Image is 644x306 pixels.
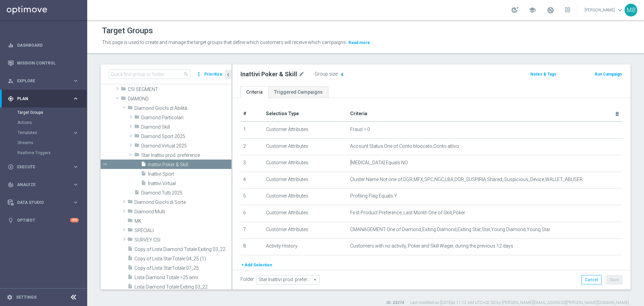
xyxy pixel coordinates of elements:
i: keyboard_arrow_right [72,164,79,170]
i: keyboard_arrow_right [72,199,79,206]
span: school [529,6,536,14]
td: Customer Attributes [263,138,347,155]
th: Selection Type [263,106,347,122]
span: Diamond Giochi di Sorte [135,200,231,205]
h1: Target Groups [102,26,153,36]
td: 8 [240,238,263,255]
div: MB [625,4,637,16]
i: insert_drive_file [127,255,133,263]
td: Customer Attributes [263,188,347,205]
span: Profiling Flag Equals Y [350,193,397,199]
div: Dashboard [8,36,79,54]
div: Templates [18,131,72,135]
a: Settings [16,295,37,299]
span: Explore [17,79,72,83]
span: 4 [340,72,344,78]
i: insert_drive_file [127,274,133,282]
td: 3 [240,155,263,172]
button: equalizer Dashboard [7,43,79,48]
td: Customer Attributes [263,155,347,172]
span: Diamond Virtual 2025 [141,143,231,149]
button: gps_fixed Plan keyboard_arrow_right [7,96,79,101]
i: folder [127,227,133,235]
span: Copy of Lista StarTotale 04_25 (1) [135,256,231,262]
i: more_vert [196,70,202,79]
i: lightbulb [8,217,14,223]
button: + Add Selection [240,261,273,269]
div: person_search Explore keyboard_arrow_right [7,78,79,84]
span: Lista Diamond Totale &gt;25 anni [135,275,231,280]
i: folder [121,95,126,103]
div: Plan [8,96,72,102]
i: folder [127,236,133,244]
div: Optibot [8,211,79,229]
button: lightbulb Optibot +10 [7,218,79,223]
span: search [183,72,189,77]
i: folder [127,208,133,216]
div: Templates [17,128,87,138]
a: Dashboard [17,36,79,54]
label: : [337,71,338,77]
span: Analyze [17,183,72,187]
span: Star Inattivi prod. preference [141,152,231,158]
i: play_circle_outline [8,164,14,170]
a: Criteria [240,86,268,98]
span: Inattivi Poker &amp; Skill [148,162,231,168]
span: Inattivi Virtual [148,181,231,186]
span: Copy of Lista StarTotale 07_25 [135,265,231,271]
i: keyboard_arrow_right [72,78,79,84]
span: Account Status One of Conto bloccato,Conto attivo [350,143,459,149]
button: Data Studio keyboard_arrow_right [7,200,79,205]
i: track_changes [8,182,14,188]
span: Execute [17,165,72,169]
span: First Product Preference, Last Month One of Skill,Poker [350,210,465,216]
td: 1 [240,122,263,138]
i: folder [127,105,133,113]
a: Realtime Triggers [17,150,70,156]
div: Actions [17,118,87,128]
button: Templates keyboard_arrow_right [17,130,79,135]
i: insert_drive_file [134,189,140,197]
span: Cluster Name Not one of DGR,MFX,SPC,NGC,LBA,DGR_SUSPIRIA,Shared_Suspicious_Device,WALLET_ABUSER [350,177,583,182]
button: chevron_left [225,70,231,79]
button: Mission Control [7,60,79,66]
span: DIAMOND [128,96,231,102]
div: Analyze [8,182,72,188]
span: SURVEY CSI [135,237,231,243]
td: 7 [240,222,263,238]
i: folder [134,142,140,150]
div: Data Studio [8,200,72,206]
span: Templates [18,131,66,135]
a: Actions [17,120,70,125]
i: folder [127,199,133,207]
i: insert_drive_file [127,246,133,254]
span: Diamond Tutti 2025 [141,190,231,196]
span: [MEDICAL_DATA] Equals NO [350,160,408,166]
a: [PERSON_NAME]keyboard_arrow_down [584,5,625,15]
td: 6 [240,205,263,222]
span: Diamond Multi [135,209,231,215]
a: Optibot [17,211,70,229]
i: insert_drive_file [127,265,133,272]
div: Explore [8,78,72,84]
button: Cancel [581,275,602,285]
i: keyboard_arrow_right [72,130,79,136]
i: equalizer [8,42,14,48]
button: play_circle_outline Execute keyboard_arrow_right [7,164,79,170]
div: track_changes Analyze keyboard_arrow_right [7,182,79,187]
td: 4 [240,172,263,188]
a: Triggered Campaigns [268,86,328,98]
i: folder [134,114,140,122]
label: Folder [240,276,254,282]
input: Quick find group or folder [109,70,191,79]
i: insert_drive_file [141,171,146,178]
i: gps_fixed [8,96,14,102]
button: Notes & Tags [530,71,557,78]
span: Inattivi Sport [148,171,231,177]
span: Diamond Skill [141,124,231,130]
span: Fraud = 0 [350,127,370,132]
div: Target Groups [17,107,87,118]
